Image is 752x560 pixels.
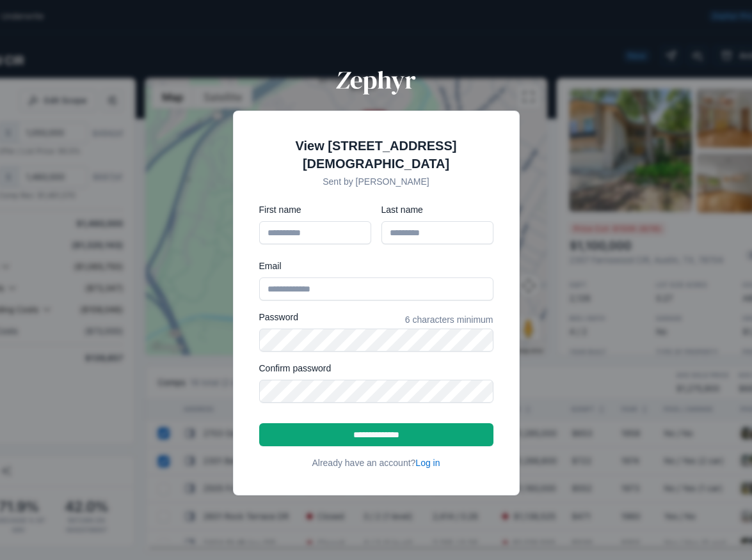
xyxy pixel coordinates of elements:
label: Email [259,260,493,272]
label: Password [259,311,298,323]
span: 6 characters minimum [405,313,493,326]
div: Already have an account? [259,456,493,469]
h2: View [STREET_ADDRESS][DEMOGRAPHIC_DATA] [259,137,493,173]
label: Last name [381,203,493,216]
p: Sent by [PERSON_NAME] [259,175,493,188]
img: Zephyr Logo [333,65,418,95]
label: First name [259,203,371,216]
a: Log in [415,458,440,468]
label: Confirm password [259,362,493,375]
